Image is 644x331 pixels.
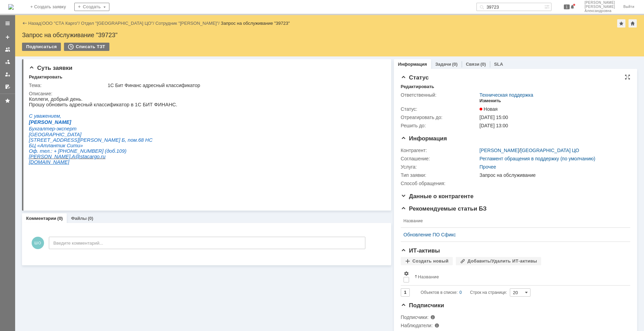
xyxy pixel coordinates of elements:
span: Статус [401,74,429,81]
a: SLA [494,62,503,67]
th: Название [401,214,625,228]
a: Связи [466,62,479,67]
div: Тип заявки: [401,172,478,178]
div: Название [418,274,439,279]
div: Контрагент: [401,148,478,153]
span: Информация [401,135,447,142]
img: logo [8,4,14,10]
span: A [43,57,46,63]
a: [PERSON_NAME] [480,148,519,153]
div: / [81,21,155,26]
div: (0) [480,62,486,67]
th: Название [412,268,625,286]
a: Сотрудник "[PERSON_NAME]" [155,21,218,26]
div: / [480,148,579,153]
a: Мои согласования [2,81,13,92]
span: cargo [58,57,71,63]
a: Отдел "[GEOGRAPHIC_DATA] ЦО" [81,21,153,26]
a: Информация [398,62,427,67]
span: [DATE] 15:00 [480,115,508,120]
span: [PERSON_NAME] [584,5,615,9]
a: Назад [28,21,41,26]
div: Отреагировать до: [401,115,478,120]
a: Регламент обращения в поддержку (по умолчанию) [480,156,595,161]
span: Подписчики [401,302,444,309]
div: / [42,21,81,26]
div: Соглашение: [401,156,478,161]
span: ИТ-активы [401,247,440,254]
a: [GEOGRAPHIC_DATA] ЦО [520,148,579,153]
span: ru [72,57,77,63]
span: Данные о контрагенте [401,193,474,200]
span: [PERSON_NAME] [584,1,615,5]
a: Заявки на командах [2,44,13,55]
div: 1С Бит Финанс адресный классификатор [108,83,380,88]
div: Тема: [29,83,106,88]
span: Суть заявки [29,65,72,71]
span: Расширенный поиск [544,3,551,10]
div: Статус: [401,106,478,112]
a: ООО "СТА Карго" [42,21,79,26]
div: Добавить в избранное [617,19,625,28]
div: Запрос на обслуживание "39723" [221,21,290,26]
div: (0) [88,216,93,221]
div: | [41,20,42,25]
div: Наблюдатели: [401,323,470,328]
div: Подписчики: [401,314,470,320]
div: Описание: [29,91,382,96]
div: Решить до: [401,123,478,128]
a: Файлы [71,216,87,221]
div: (0) [452,62,458,67]
span: Объектов в списке: [421,290,458,295]
span: [DATE] 13:00 [480,123,508,128]
a: Заявки в моей ответственности [2,56,13,67]
span: 1 [564,4,570,9]
div: (0) [57,216,63,221]
span: . [71,57,72,63]
span: Настройки [404,271,409,276]
a: Задачи [435,62,451,67]
div: Редактировать [401,84,434,89]
span: ШО [32,237,44,249]
a: Создать заявку [2,32,13,43]
a: Перейти на домашнюю страницу [8,4,14,10]
div: 0 [460,288,462,297]
a: Прочее [480,164,496,170]
div: Сделать домашней страницей [629,19,637,28]
div: Создать [74,3,109,11]
i: Строк на странице: [421,288,507,297]
div: / [155,21,221,26]
div: Запрос на обслуживание "39723" [22,32,637,39]
div: Услуга: [401,164,478,170]
div: На всю страницу [625,74,630,80]
span: Александровна [584,9,615,13]
div: Изменить [480,98,501,104]
div: Редактировать [29,74,62,80]
a: Обновление ПО Сфикс [404,232,622,237]
div: Способ обращения: [401,181,478,186]
a: Техническая поддержка [480,92,533,98]
a: Комментарии [26,216,56,221]
div: Запрос на обслуживание [480,172,627,178]
span: Рекомендуемые статьи БЗ [401,205,487,212]
span: @sta [46,57,58,63]
div: Ответственный: [401,92,478,98]
span: Новая [480,106,498,112]
a: Мои заявки [2,69,13,80]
